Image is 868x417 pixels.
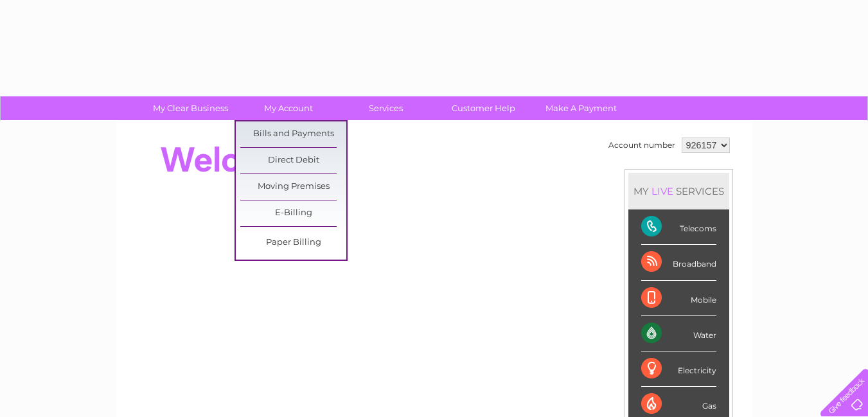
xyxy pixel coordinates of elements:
[641,281,716,316] div: Mobile
[641,351,716,387] div: Electricity
[240,148,346,173] a: Direct Debit
[240,200,346,226] a: E-Billing
[605,134,678,156] td: Account number
[240,174,346,200] a: Moving Premises
[240,230,346,256] a: Paper Billing
[641,209,716,245] div: Telecoms
[430,96,536,120] a: Customer Help
[649,185,676,197] div: LIVE
[235,96,341,120] a: My Account
[641,245,716,280] div: Broadband
[641,316,716,351] div: Water
[333,96,439,120] a: Services
[528,96,634,120] a: Make A Payment
[137,96,244,120] a: My Clear Business
[628,173,729,209] div: MY SERVICES
[240,121,346,147] a: Bills and Payments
